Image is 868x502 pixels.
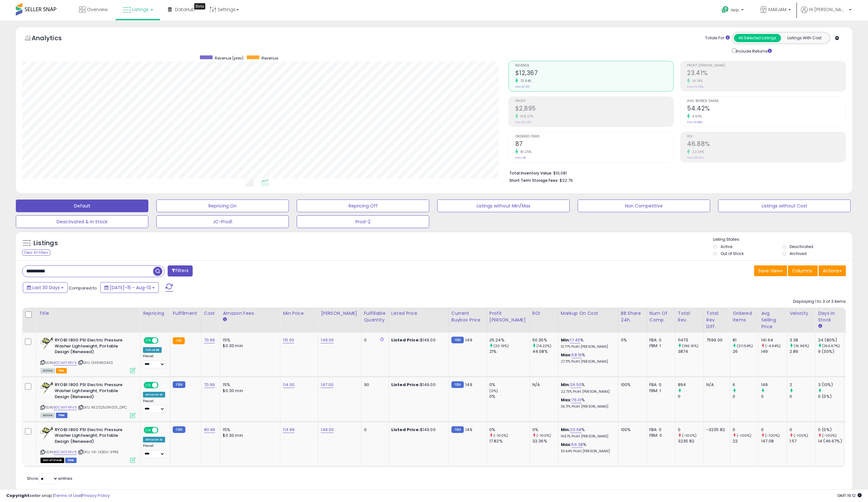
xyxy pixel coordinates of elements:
button: Listings without Cost [718,200,851,212]
div: 21% [489,349,530,354]
button: Deactivated & In Stock [16,215,148,228]
b: Max: [561,397,572,403]
div: Follow BB [143,347,162,353]
div: % [561,442,613,454]
div: % [561,352,613,364]
th: The percentage added to the cost of goods (COGS) that forms the calculator for Min & Max prices. [558,308,618,333]
a: Privacy Policy [82,492,110,499]
div: $149.00 [391,427,444,433]
span: Help [731,7,739,13]
img: 41xrUsXGWUL._SL40_.jpg [40,382,53,394]
span: Avg. Buybox Share [687,99,846,103]
div: 44.08% [532,349,558,354]
small: Days In Stock. [818,323,822,329]
li: $10,081 [509,169,841,176]
div: Clear All Filters [22,250,50,256]
a: B0CMFF4RV6 [53,360,77,365]
div: Fulfillable Quantity [364,310,386,323]
div: 3 (10%) [818,382,844,388]
small: (211.54%) [737,343,753,348]
p: 22.73% Profit [PERSON_NAME] [561,390,613,394]
small: (-100%) [794,433,808,438]
span: 149 [465,382,472,388]
div: Total Rev. [678,310,701,323]
div: ASIN: [40,427,135,462]
button: Listings With Cost [781,34,828,42]
span: Listings [132,6,149,13]
span: OFF [158,383,168,388]
div: 0 [678,394,704,399]
div: Fulfillment [173,310,198,317]
button: Repricing On [156,200,289,212]
div: 81 [733,337,758,343]
div: % [561,397,613,409]
div: $0.30 min [223,433,275,438]
div: 0 [733,394,758,399]
img: 41xrUsXGWUL._SL40_.jpg [40,427,53,439]
button: Listings without Min/Max [437,200,570,212]
span: OFF [158,427,168,433]
a: Terms of Use [54,492,81,499]
small: Prev: 51.88% [687,120,703,124]
div: 0 [733,427,758,433]
div: FBM: 1 [649,343,670,349]
div: 22 [733,438,758,444]
div: Cost [204,310,218,317]
div: 0 [678,427,704,433]
p: 14.57% Profit [PERSON_NAME] [561,434,613,439]
label: Active [721,244,732,249]
div: 141.64 [761,337,787,343]
div: ASIN: [40,382,135,417]
span: Profit [PERSON_NAME] [687,64,846,67]
div: N/A [706,382,725,388]
span: Columns [792,268,812,274]
div: 3.38 [790,337,815,343]
div: Ordered Items [733,310,756,323]
a: 114.99 [283,427,294,433]
div: [PERSON_NAME] [321,310,358,317]
small: (0%) [489,388,498,393]
h2: 46.88% [687,140,846,149]
div: 1.57 [790,438,815,444]
span: Revenue [515,64,674,67]
div: 11473 [678,337,704,343]
span: Overview [87,6,108,13]
b: Total Inventory Value: [509,170,552,176]
img: 41xrUsXGWUL._SL40_.jpg [40,337,53,350]
div: N/A [532,382,553,388]
div: Preset: [143,444,165,458]
span: All listings currently available for purchase on Amazon [40,368,55,373]
a: Hi [PERSON_NAME] [801,6,852,21]
h2: 87 [515,140,674,149]
div: Min Price [283,310,315,317]
button: Save View [754,265,787,276]
div: Repricing [143,310,167,317]
a: 114.00 [283,382,294,388]
small: (-100%) [682,433,697,438]
h5: Analytics [32,34,74,44]
h2: 23.41% [687,69,846,78]
span: Revenue (prev) [215,55,244,61]
div: 50.35% [532,337,558,343]
small: 4.90% [690,114,702,119]
p: 27.71% Profit [PERSON_NAME] [561,359,613,364]
div: % [561,427,613,439]
small: FBM [173,426,185,433]
small: Prev: 19.55% [687,85,704,89]
div: Totals For [705,35,730,41]
a: 147.00 [321,382,333,388]
p: 30.64% Profit [PERSON_NAME] [561,449,613,454]
span: 149 [465,427,472,433]
div: 100% [621,382,642,388]
h5: Listings [34,239,58,248]
a: 80.99 [204,427,215,433]
strong: Copyright [6,492,29,499]
a: 36.50 [570,382,581,388]
div: Tooltip anchor [194,3,205,10]
div: 147.08 [761,438,787,444]
button: Last 30 Days [23,282,68,293]
div: Amazon Fees [223,310,277,317]
div: Velocity [790,310,813,317]
span: Compared to: [69,285,98,291]
b: Listed Price: [391,427,420,433]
